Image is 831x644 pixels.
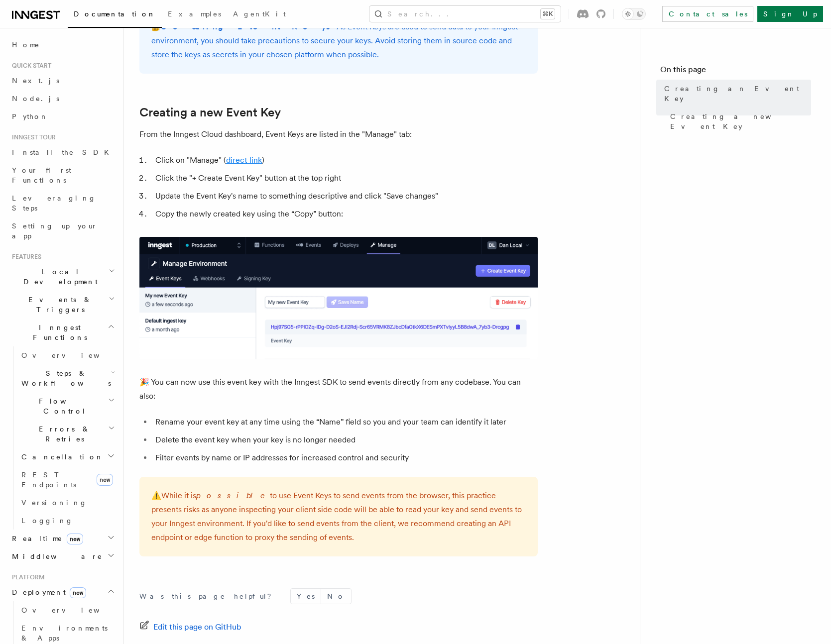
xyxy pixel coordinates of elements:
button: Toggle dark mode [622,8,646,20]
span: Local Development [8,267,109,287]
p: While it is to use Event Keys to send events from the browser, this practice presents risks as an... [151,489,526,544]
span: Middleware [8,551,103,561]
a: Examples [162,3,227,27]
a: AgentKit [227,3,292,27]
button: No [321,589,351,604]
img: A newly created Event Key in the Inngest Cloud dashboard [139,237,538,359]
p: 🔐 - As Event Keys are used to send data to your Inngest environment, you should take precautions ... [151,20,526,62]
span: Environments & Apps [21,624,108,642]
a: Python [8,107,117,125]
a: Documentation [68,3,162,28]
a: Edit this page on GitHub [139,620,241,634]
a: Creating a new Event Key [139,106,281,119]
li: Click on "Manage" ( ) [152,153,538,167]
span: new [67,534,83,544]
a: Logging [17,512,117,530]
span: Setting up your app [12,222,98,240]
span: Install the SDK [12,148,115,156]
a: Setting up your app [8,217,117,245]
a: Install the SDK [8,143,117,161]
button: Flow Control [17,392,117,420]
button: Realtimenew [8,530,117,547]
span: Creating an Event Key [664,84,811,104]
span: Cancellation [17,452,104,462]
span: Next.js [12,77,59,85]
p: Was this page helpful? [139,591,278,601]
li: Filter events by name or IP addresses for increased control and security [152,451,538,465]
button: Yes [291,589,321,604]
span: Events & Triggers [8,295,109,315]
a: Home [8,36,117,54]
span: Platform [8,573,45,581]
a: Sign Up [757,6,823,22]
a: Versioning [17,494,117,512]
span: REST Endpoints [21,471,76,489]
button: Events & Triggers [8,291,117,319]
span: Flow Control [17,396,108,416]
h4: On this page [660,64,811,80]
span: Deployment [8,587,86,597]
span: Inngest tour [8,133,56,141]
span: Creating a new Event Key [670,111,811,131]
a: Creating an Event Key [660,80,811,107]
button: Errors & Retries [17,420,117,448]
span: Inngest Functions [8,322,108,342]
a: Leveraging Steps [8,189,117,217]
span: Home [12,40,40,50]
p: From the Inngest Cloud dashboard, Event Keys are listed in the "Manage" tab: [139,127,538,141]
span: Steps & Workflows [17,368,111,388]
a: Node.js [8,90,117,107]
span: Node.js [12,95,59,103]
span: ⚠️ [151,491,161,500]
span: Errors & Retries [17,424,108,444]
span: Versioning [21,499,87,507]
a: Overview [17,601,117,619]
span: Python [12,112,48,120]
a: direct link [226,155,262,165]
span: AgentKit [233,10,286,18]
span: Features [8,253,41,261]
kbd: ⌘K [541,9,555,19]
li: Rename your event key at any time using the “Name” field so you and your team can identify it later [152,415,538,429]
span: Overview [21,351,124,359]
button: Middleware [8,547,117,565]
span: Examples [168,10,221,18]
span: Realtime [8,534,83,543]
button: Deploymentnew [8,583,117,601]
span: new [97,474,113,486]
button: Local Development [8,263,117,291]
button: Search...⌘K [369,6,561,22]
a: Next.js [8,72,117,90]
span: new [70,587,86,598]
li: Delete the event key when your key is no longer needed [152,433,538,447]
span: Documentation [74,10,156,18]
li: Click the "+ Create Event Key" button at the top right [152,171,538,185]
button: Cancellation [17,448,117,466]
span: Logging [21,517,73,525]
a: Creating a new Event Key [666,107,811,135]
span: Edit this page on GitHub [153,620,241,634]
a: REST Endpointsnew [17,466,117,494]
span: Your first Functions [12,166,71,184]
li: Update the Event Key's name to something descriptive and click "Save changes" [152,189,538,203]
span: Quick start [8,62,51,70]
button: Inngest Functions [8,319,117,346]
li: Copy the newly created key using the “Copy” button: [152,207,538,221]
p: 🎉 You can now use this event key with the Inngest SDK to send events directly from any codebase. ... [139,375,538,403]
a: Your first Functions [8,161,117,189]
em: possible [196,491,270,500]
a: Overview [17,346,117,364]
button: Steps & Workflows [17,364,117,392]
span: Overview [21,606,124,614]
div: Inngest Functions [8,346,117,530]
a: Contact sales [662,6,753,22]
span: Leveraging Steps [12,194,96,212]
